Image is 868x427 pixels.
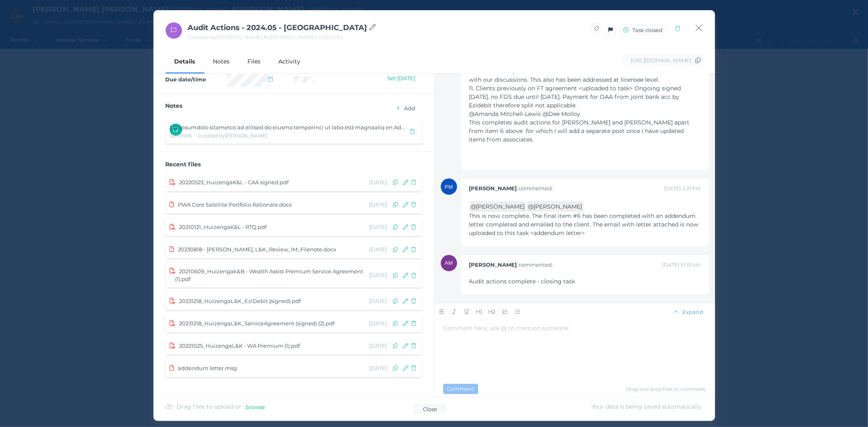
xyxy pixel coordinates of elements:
span: Lor ipsumdolo sitametco ad elitsed do eiusmo temporinci ut labo etd magnaaliq en Admi ven Quisn. ... [170,124,407,132]
span: [DATE] [370,365,387,371]
button: Copy file to client's Documents & Files [391,364,400,373]
button: Copy file to client's Documents & Files [391,201,400,209]
button: Copy file to client's Documents & Files [391,179,400,187]
span: 11. Clients previously on FT agreement <uploaded to task> Ongoing signed [DATE]. no FDS due until... [469,85,683,109]
button: Expand [670,308,707,316]
div: Amanda Mitchell-Lewis [441,255,457,271]
span: Drag and drop files to comment. [626,386,707,392]
div: Activity [270,50,310,73]
span: 20221025_HuizengaL&K - WA Premium (1).pdf [179,342,300,349]
span: Add [402,105,419,111]
span: [DATE] [370,179,387,185]
button: Copy file to client's Documents & Files [391,223,400,231]
span: [DATE] [370,224,387,230]
span: [DATE] [370,246,387,253]
div: Peter McDonald [441,179,457,195]
span: : [304,76,304,83]
span: Task closed [631,27,666,33]
span: Created by [PERSON_NAME] for [PERSON_NAME] on [DATE] [188,34,343,40]
span: PM [445,184,453,190]
div: Files [239,50,270,73]
button: Add [389,103,422,113]
span: @ [470,201,526,212]
button: Copy file to client's Documents & Files [391,271,400,279]
span: Audit Actions - 2024.05 - [GEOGRAPHIC_DATA] [188,23,376,32]
button: Copy file to client's Documents & Files [391,297,400,305]
span: commented: [519,185,553,192]
span: Comment [444,386,478,392]
button: Copy file to client's Documents & Files [391,320,400,328]
span: Expand [681,309,707,315]
span: This is now complete. The final item #6 has been completed with an addendum letter completed and ... [469,212,700,237]
span: [URL][DOMAIN_NAME] [631,57,691,63]
span: Audit actions complete - closing task [469,278,575,285]
span: addendum letter.msg [178,365,237,371]
span: 20220523_HuizengaK&L - CAA signed.pdf [179,179,289,185]
span: 20210609_Huizengak&B - Wealth Assist Premium Service Agreement (1).pdf [175,268,363,283]
span: @ [527,201,584,212]
label: Due date/time [166,76,227,83]
button: Set [DATE] [381,72,422,84]
span: AM [445,260,453,266]
span: [DATE] [370,320,387,327]
button: Copy file to client's Documents & Files [391,246,400,254]
span: @Amanda Mitchell-Lewis﻿﻿ @Dee Molloy [469,110,581,118]
span: [DATE] 4:21 PM [664,185,701,192]
span: [DATE] [370,342,387,349]
span: Created by [PERSON_NAME] [198,133,267,139]
span: PWA Core Satellite Portfolio Rationale.docx [178,201,292,208]
span: [DATE] [370,298,387,304]
span: [DATE] [370,272,387,278]
span: Notes [166,102,183,109]
div: Notes [204,50,239,73]
span: Set [DATE] [384,75,419,81]
span: 20230818 - [PERSON_NAME], L&K_Review_IM_Filenote.docx [178,246,336,253]
span: Recent files [166,161,201,168]
button: Comment [443,384,478,394]
span: 20210121_HuizengaK&L - RTQ.pdf [179,224,267,230]
button: Close [695,22,703,33]
span: [DATE] 10:51 AM [662,262,701,268]
span: This completes audit actions for [PERSON_NAME] and [PERSON_NAME] apart from item 6 above for whic... [469,119,691,143]
a: [PERSON_NAME] [477,203,525,210]
button: Copy file to client's Documents & Files [391,342,400,350]
div: Details [166,50,204,73]
a: [PERSON_NAME] [534,203,582,210]
span: ID: 70906 [170,133,192,139]
span: [PERSON_NAME] [469,185,517,192]
span: 20231218_HuizengaL&K_EziDebit (signed).pdf [179,298,301,304]
span: [DATE] [370,201,387,208]
span: [PERSON_NAME] [469,261,517,268]
button: Task closed [620,25,667,35]
span: commented: [519,261,553,268]
span: 20231218_HuizengaL&K_ServiceAgreement (signed) (2).pdf [179,320,335,327]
